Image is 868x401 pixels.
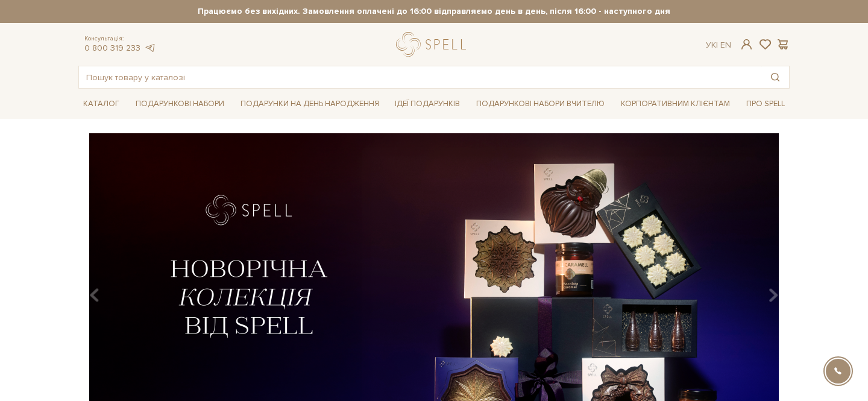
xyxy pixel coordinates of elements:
[716,40,718,50] span: |
[236,95,384,113] a: Подарунки на День народження
[616,95,735,113] a: Корпоративним клієнтам
[143,43,156,53] a: telegram
[79,66,761,88] input: Пошук товару у каталозі
[78,6,790,17] strong: Працюємо без вихідних. Замовлення оплачені до 16:00 відправляємо день в день, після 16:00 - насту...
[761,66,789,88] button: Пошук товару у каталозі
[131,95,229,113] a: Подарункові набори
[741,95,790,113] a: Про Spell
[471,93,609,114] a: Подарункові набори Вчителю
[84,43,140,53] a: 0 800 319 233
[720,40,731,50] a: En
[84,35,156,43] span: Консультація:
[706,40,731,51] div: Ук
[78,95,124,113] a: Каталог
[390,95,465,113] a: Ідеї подарунків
